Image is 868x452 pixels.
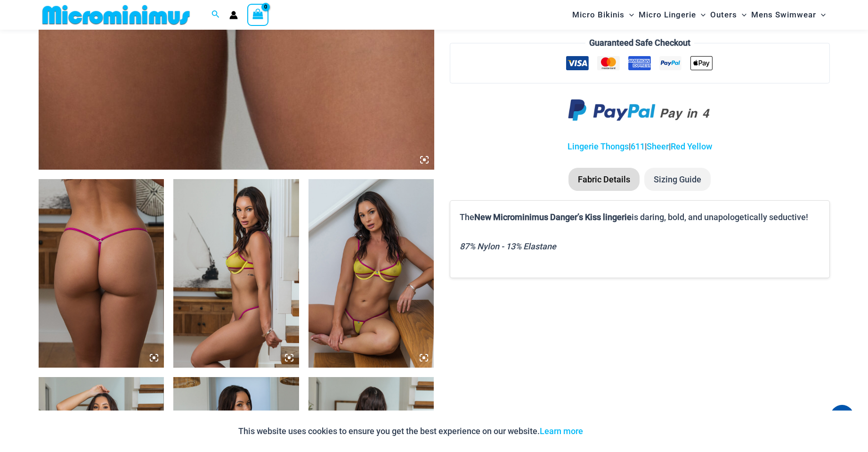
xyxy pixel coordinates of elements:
[644,168,711,191] li: Sizing Guide
[568,1,830,28] nav: Site Navigation
[696,3,706,27] span: Menu Toggle
[238,424,583,438] p: This website uses cookies to ensure you get the best experience on our website.
[816,3,826,27] span: Menu Toggle
[570,3,636,27] a: Micro BikinisMenu ToggleMenu Toggle
[647,141,669,151] a: Sheer
[671,141,685,151] a: Red
[229,11,238,19] a: Account icon link
[687,141,712,151] a: Yellow
[540,426,583,436] a: Learn more
[173,179,299,368] img: Dangers Kiss Solar Flair 1060 Bra 611 Micro
[568,141,629,151] a: Lingerie Thongs
[749,3,828,27] a: Mens SwimwearMenu ToggleMenu Toggle
[625,3,634,27] span: Menu Toggle
[568,168,640,191] li: Fabric Details
[211,9,220,21] a: Search icon link
[585,36,694,50] legend: Guaranteed Safe Checkout
[708,3,749,27] a: OutersMenu ToggleMenu Toggle
[460,210,819,224] p: The is daring, bold, and unapologetically seductive!
[710,3,737,27] span: Outers
[308,179,434,368] img: Dangers Kiss Solar Flair 1060 Bra 611 Micro
[39,4,194,25] img: MM SHOP LOGO FLAT
[572,3,625,27] span: Micro Bikinis
[737,3,746,27] span: Menu Toggle
[639,3,696,27] span: Micro Lingerie
[590,420,630,443] button: Accept
[39,179,164,368] img: Dangers Kiss Solar Flair 611 Micro
[450,140,829,154] p: | | |
[631,141,645,151] a: 611
[460,241,556,251] i: 87% Nylon - 13% Elastane
[636,3,708,27] a: Micro LingerieMenu ToggleMenu Toggle
[751,3,816,27] span: Mens Swimwear
[474,212,632,222] b: New Microminimus Danger’s Kiss lingerie
[247,4,269,25] a: View Shopping Cart, empty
